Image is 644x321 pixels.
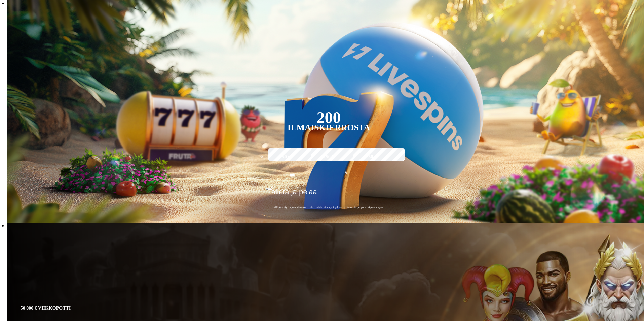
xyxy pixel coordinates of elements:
label: 150 € [309,147,348,167]
span: 200 kierrätysvapaata ilmaiskierrosta ensitalletuksen yhteydessä. 50 kierrosta per päivä, 4 päivän... [266,205,392,209]
div: 200 [316,114,341,122]
span: € [271,185,273,189]
span: € [345,169,347,176]
label: 250 € [352,147,391,167]
div: Ilmaiskierrosta [288,124,370,132]
button: Talleta ja pelaa [266,187,392,201]
span: 50 000 € VIIKKOPOTTI [18,304,74,312]
span: Talleta ja pelaa [268,188,317,201]
label: 50 € [267,147,306,167]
